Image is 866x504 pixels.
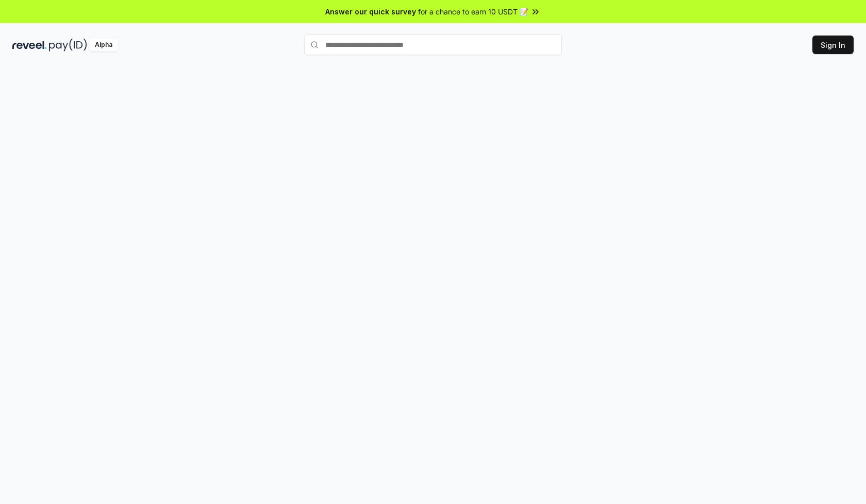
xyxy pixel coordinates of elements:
[89,39,118,51] div: Alpha
[49,39,87,51] img: pay_id
[12,39,47,51] img: reveel_dark
[325,6,416,17] span: Answer our quick survey
[812,36,854,54] button: Sign In
[418,6,528,17] span: for a chance to earn 10 USDT 📝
